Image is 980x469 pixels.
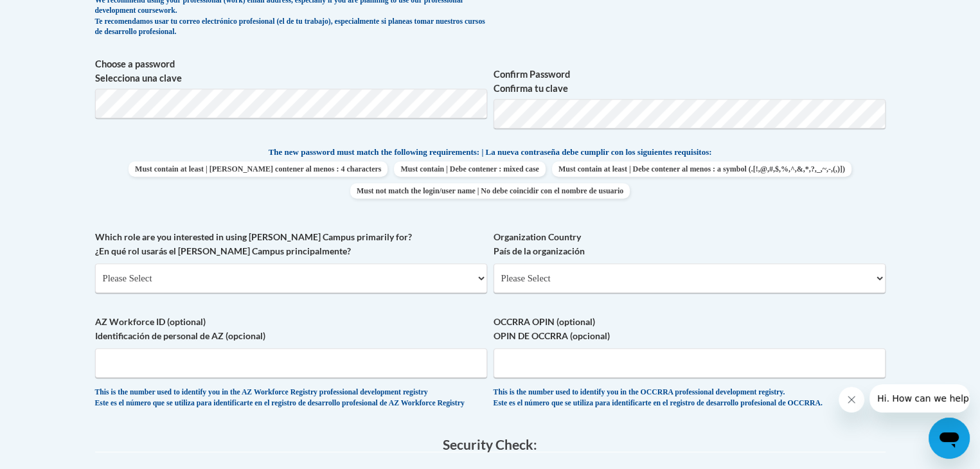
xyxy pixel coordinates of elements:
div: This is the number used to identify you in the OCCRRA professional development registry. Este es ... [494,387,886,409]
iframe: Close message [839,387,864,412]
iframe: Button to launch messaging window [929,418,970,459]
span: Security Check: [443,436,537,452]
div: This is the number used to identify you in the AZ Workforce Registry professional development reg... [95,387,487,409]
span: The new password must match the following requirements: | La nueva contraseña debe cumplir con lo... [269,146,712,158]
span: Must not match the login/user name | No debe coincidir con el nombre de usuario [350,183,630,199]
label: Confirm Password Confirma tu clave [494,67,886,96]
span: Must contain at least | Debe contener al menos : a symbol (.[!,@,#,$,%,^,&,*,?,_,~,-,(,)]) [552,161,851,177]
span: Must contain at least | [PERSON_NAME] contener al menos : 4 characters [129,161,388,177]
label: Organization Country País de la organización [494,230,886,258]
span: Must contain | Debe contener : mixed case [394,161,545,177]
label: OCCRRA OPIN (optional) OPIN DE OCCRRA (opcional) [494,315,886,343]
label: Which role are you interested in using [PERSON_NAME] Campus primarily for? ¿En qué rol usarás el ... [95,230,487,258]
label: AZ Workforce ID (optional) Identificación de personal de AZ (opcional) [95,315,487,343]
span: Hi. How can we help? [8,9,104,19]
label: Choose a password Selecciona una clave [95,57,487,85]
iframe: Message from company [869,384,970,412]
